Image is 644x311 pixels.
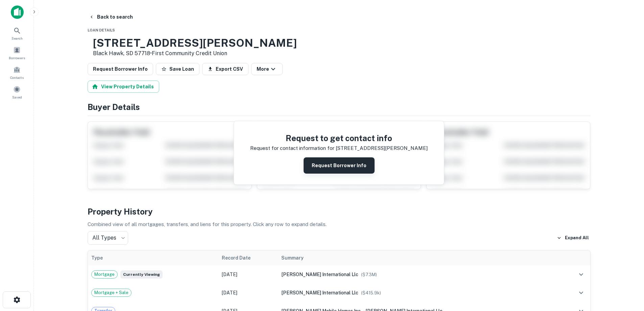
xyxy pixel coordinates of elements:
[218,284,278,302] td: [DATE]
[156,63,199,75] button: Save Loan
[92,289,131,296] span: Mortgage + Sale
[86,11,136,23] button: Back to search
[2,44,32,62] a: Borrowers
[250,132,428,144] h4: Request to get contact info
[555,233,591,243] button: Expand All
[304,157,375,174] button: Request Borrower Info
[336,144,428,152] p: [STREET_ADDRESS][PERSON_NAME]
[610,257,644,289] iframe: Chat Widget
[575,269,587,280] button: expand row
[88,220,591,228] p: Combined view of all mortgages, transfers, and liens for this property. Click any row to expand d...
[93,49,297,58] p: Black Hawk, SD 57718 •
[278,250,559,265] th: Summary
[9,55,25,61] span: Borrowers
[120,270,163,279] span: Currently viewing
[250,144,334,152] p: Request for contact information for
[361,272,377,277] span: ($ 7.3M )
[12,94,22,100] span: Saved
[2,24,32,42] a: Search
[2,83,32,101] a: Saved
[88,205,591,218] h4: Property History
[218,265,278,284] td: [DATE]
[10,75,24,80] span: Contacts
[88,250,219,265] th: Type
[88,231,128,245] div: All Types
[251,63,283,75] button: More
[88,101,591,113] h4: Buyer Details
[218,250,278,265] th: Record Date
[88,81,159,93] button: View Property Details
[11,36,23,41] span: Search
[11,5,24,19] img: capitalize-icon.png
[281,290,358,295] span: [PERSON_NAME] international llc
[88,28,115,32] span: Loan Details
[575,287,587,298] button: expand row
[92,271,117,278] span: Mortgage
[93,37,297,49] h3: [STREET_ADDRESS][PERSON_NAME]
[152,50,227,57] a: First Community Credit Union
[281,272,358,277] span: [PERSON_NAME] international llc
[2,63,32,82] a: Contacts
[361,290,381,295] span: ($ 415.9k )
[88,63,153,75] button: Request Borrower Info
[202,63,248,75] button: Export CSV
